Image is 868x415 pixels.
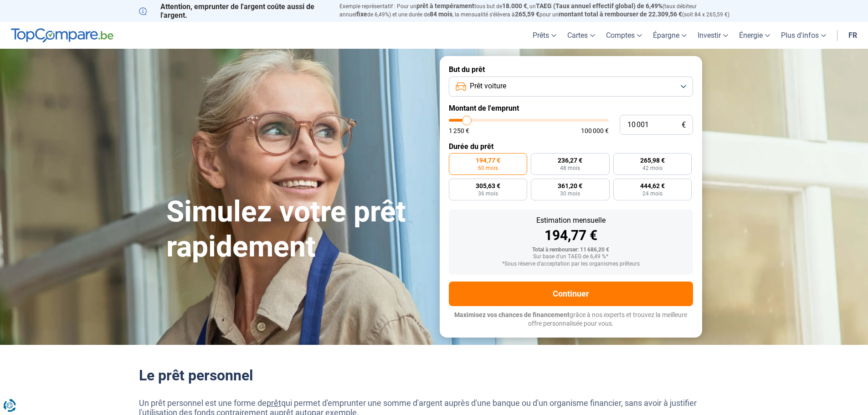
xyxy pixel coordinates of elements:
[734,22,776,49] a: Énergie
[601,22,647,49] a: Comptes
[502,2,527,10] span: 18.000 €
[647,22,692,49] a: Épargne
[456,229,686,242] div: 194,77 €
[640,157,665,164] span: 265,98 €
[776,22,832,49] a: Plus d'infos
[416,2,474,10] span: prêt à tempérament
[470,81,506,91] span: Prêt voiture
[642,191,663,196] span: 24 mois
[139,2,329,20] p: Attention, emprunter de l'argent coûte aussi de l'argent.
[449,311,693,328] p: grâce à nos experts et trouvez la meilleure offre personnalisée pour vous.
[536,2,663,10] span: TAEG (Taux annuel effectif global) de 6,49%
[478,191,498,196] span: 36 mois
[558,157,582,164] span: 236,27 €
[682,121,686,129] span: €
[843,22,863,49] a: fr
[456,254,686,260] div: Sur base d'un TAEG de 6,49 %*
[515,10,539,18] span: 265,59 €
[449,142,693,151] label: Durée du prêt
[449,65,693,74] label: But du prêt
[11,28,113,43] img: TopCompare
[449,128,469,134] span: 1 250 €
[692,22,734,49] a: Investir
[456,217,686,224] div: Estimation mensuelle
[456,247,686,253] div: Total à rembourser: 11 686,20 €
[559,10,682,18] span: montant total à rembourser de 22.309,56 €
[476,157,500,164] span: 194,77 €
[640,183,665,189] span: 444,62 €
[560,165,580,171] span: 48 mois
[449,282,693,306] button: Continuer
[478,165,498,171] span: 60 mois
[166,195,429,265] h1: Simulez votre prêt rapidement
[562,22,601,49] a: Cartes
[139,367,729,384] h2: Le prêt personnel
[430,10,452,18] span: 84 mois
[356,10,367,18] span: fixe
[449,104,693,113] label: Montant de l'emprunt
[527,22,562,49] a: Prêts
[449,77,693,97] button: Prêt voiture
[560,191,580,196] span: 30 mois
[339,2,729,19] p: Exemple représentatif : Pour un tous but de , un (taux débiteur annuel de 6,49%) et une durée de ...
[642,165,663,171] span: 42 mois
[581,128,609,134] span: 100 000 €
[454,311,570,318] span: Maximisez vos chances de financement
[558,183,582,189] span: 361,20 €
[476,183,500,189] span: 305,63 €
[456,261,686,267] div: *Sous réserve d'acceptation par les organismes prêteurs
[267,398,281,408] a: prêt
